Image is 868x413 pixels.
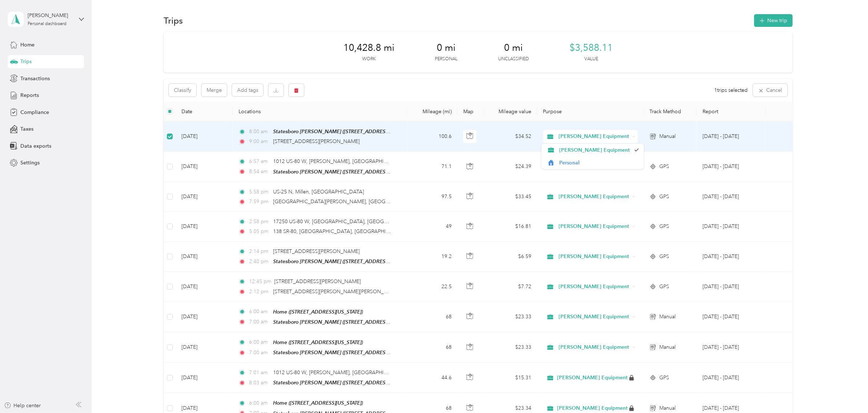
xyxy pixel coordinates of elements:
[176,212,233,242] td: [DATE]
[176,152,233,182] td: [DATE]
[249,198,270,206] span: 7:59 pm
[659,253,669,261] span: GPS
[20,91,39,99] span: Reports
[559,222,629,230] span: [PERSON_NAME] Equipment
[659,132,676,140] span: Manual
[4,402,41,409] button: Help center
[176,332,233,363] td: [DATE]
[176,102,233,122] th: Date
[275,278,361,285] span: [STREET_ADDRESS][PERSON_NAME]
[249,218,270,226] span: 2:58 pm
[560,159,639,167] span: Personal
[697,182,766,212] td: Sep 1 - 30, 2025
[457,102,484,122] th: Map
[20,125,33,133] span: Taxes
[484,122,537,152] td: $34.52
[273,258,417,265] span: Statesboro [PERSON_NAME] ([STREET_ADDRESS][US_STATE])
[164,17,183,24] h1: Trips
[559,313,629,321] span: [PERSON_NAME] Equipment
[20,159,40,167] span: Settings
[20,41,35,49] span: Home
[176,272,233,302] td: [DATE]
[559,343,629,351] span: [PERSON_NAME] Equipment
[176,122,233,152] td: [DATE]
[362,56,376,62] p: Work
[249,318,270,326] span: 7:00 am
[249,308,270,316] span: 6:00 am
[249,158,270,165] span: 6:57 am
[20,58,32,65] span: Trips
[407,102,457,122] th: Mileage (mi)
[537,102,644,122] th: Purpose
[249,349,270,357] span: 7:00 am
[20,142,51,150] span: Data exports
[659,374,669,382] span: GPS
[557,375,628,381] span: [PERSON_NAME] Equipment
[273,228,407,234] span: 138 SR-80, [GEOGRAPHIC_DATA], [GEOGRAPHIC_DATA]
[559,253,629,261] span: [PERSON_NAME] Equipment
[697,212,766,242] td: Sep 1 - 30, 2025
[249,278,271,286] span: 12:45 pm
[249,399,270,407] span: 6:00 am
[407,152,457,182] td: 71.1
[201,84,227,97] button: Merge
[435,56,458,62] p: Personal
[20,75,50,82] span: Transactions
[249,369,270,377] span: 7:01 am
[273,289,400,295] span: [STREET_ADDRESS][PERSON_NAME][PERSON_NAME]
[584,56,598,62] p: Value
[273,158,405,164] span: 1012 US-80 W, [PERSON_NAME], [GEOGRAPHIC_DATA]
[273,169,417,175] span: Statesboro [PERSON_NAME] ([STREET_ADDRESS][US_STATE])
[484,302,537,332] td: $23.33
[697,302,766,332] td: Sep 1 - 30, 2025
[484,102,537,122] th: Mileage value
[249,338,270,346] span: 6:00 am
[484,152,537,182] td: $24.39
[249,248,270,255] span: 2:14 pm
[407,332,457,363] td: 68
[273,199,476,205] span: [GEOGRAPHIC_DATA][PERSON_NAME], [GEOGRAPHIC_DATA], [GEOGRAPHIC_DATA]
[499,56,529,62] p: Unclassified
[273,339,363,345] span: Home ([STREET_ADDRESS][US_STATE])
[407,212,457,242] td: 49
[484,182,537,212] td: $33.45
[249,188,270,196] span: 5:58 pm
[273,128,417,135] span: Statesboro [PERSON_NAME] ([STREET_ADDRESS][US_STATE])
[176,302,233,332] td: [DATE]
[407,302,457,332] td: 68
[754,14,793,27] button: New trip
[273,189,364,195] span: US-25 N, Millen, [GEOGRAPHIC_DATA]
[249,168,270,176] span: 8:54 am
[644,102,697,122] th: Track Method
[28,12,73,19] div: [PERSON_NAME]
[273,319,417,325] span: Statesboro [PERSON_NAME] ([STREET_ADDRESS][US_STATE])
[407,363,457,393] td: 44.6
[659,283,669,291] span: GPS
[176,182,233,212] td: [DATE]
[176,363,233,393] td: [DATE]
[249,138,270,146] span: 9:00 am
[28,22,67,26] div: Personal dashboard
[484,332,537,363] td: $23.33
[249,258,270,266] span: 2:40 pm
[407,122,457,152] td: 100.6
[273,218,420,225] span: 17250 US-80 W, [GEOGRAPHIC_DATA], [GEOGRAPHIC_DATA]
[697,332,766,363] td: Sep 1 - 30, 2025
[176,242,233,272] td: [DATE]
[484,242,537,272] td: $6.59
[560,146,631,154] span: [PERSON_NAME] Equipment
[249,128,270,136] span: 8:00 am
[697,152,766,182] td: Sep 1 - 30, 2025
[407,242,457,272] td: 19.2
[484,212,537,242] td: $16.81
[827,372,868,413] iframe: Everlance-gr Chat Button Frame
[697,242,766,272] td: Sep 1 - 30, 2025
[659,193,669,201] span: GPS
[273,349,417,356] span: Statesboro [PERSON_NAME] ([STREET_ADDRESS][US_STATE])
[232,84,263,96] button: Add tags
[343,42,395,54] span: 10,428.8 mi
[659,313,676,321] span: Manual
[273,248,360,254] span: [STREET_ADDRESS][PERSON_NAME]
[753,84,788,97] button: Cancel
